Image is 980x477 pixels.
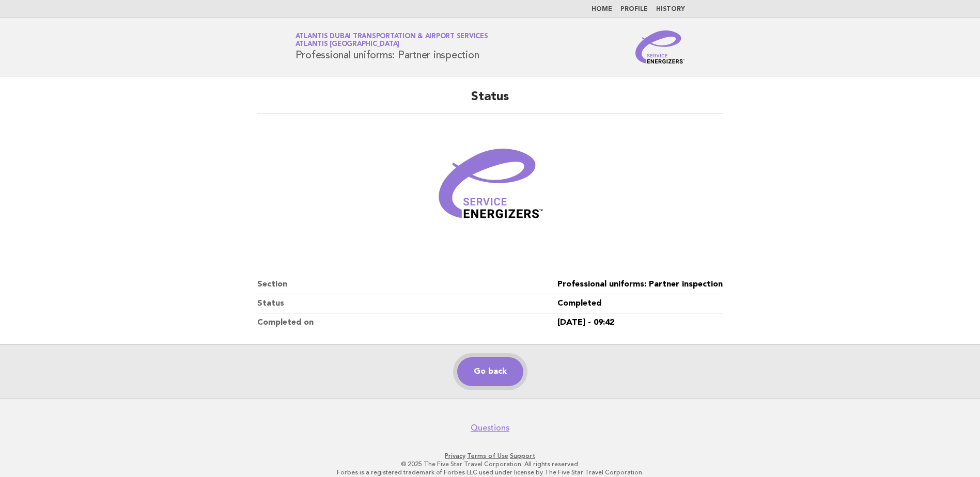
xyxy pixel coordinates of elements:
[467,452,508,459] a: Terms of Use
[592,6,612,12] a: Home
[295,34,488,60] h1: Professional uniforms: Partner inspection
[295,41,400,48] span: Atlantis [GEOGRAPHIC_DATA]
[174,468,806,476] p: Forbes is a registered trademark of Forbes LLC used under license by The Five Star Travel Corpora...
[557,275,723,294] dd: Professional uniforms: Partner inspection
[471,423,509,433] a: Questions
[635,30,685,63] img: Service Energizers
[257,313,557,332] dt: Completed on
[457,357,523,386] a: Go back
[257,275,557,294] dt: Section
[510,452,535,459] a: Support
[557,313,723,332] dd: [DATE] - 09:42
[445,452,465,459] a: Privacy
[257,294,557,313] dt: Status
[428,126,552,250] img: Verified
[257,89,723,114] h2: Status
[174,460,806,468] p: © 2025 The Five Star Travel Corporation. All rights reserved.
[620,6,648,12] a: Profile
[656,6,685,12] a: History
[295,33,488,47] a: Atlantis Dubai Transportation & Airport ServicesAtlantis [GEOGRAPHIC_DATA]
[557,294,723,313] dd: Completed
[174,452,806,460] p: · ·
